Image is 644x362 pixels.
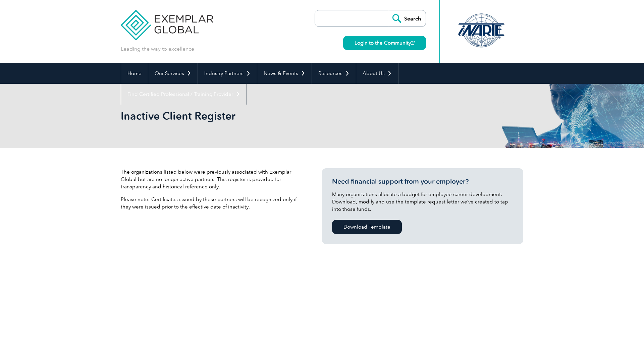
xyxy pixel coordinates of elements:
[332,191,513,213] p: Many organizations allocate a budget for employee career development. Download, modify and use th...
[121,196,302,210] p: Please note: Certificates issued by these partners will be recognized only if they were issued pr...
[121,84,247,105] a: Find Certified Professional / Training Provider
[257,63,312,84] a: News & Events
[332,177,513,186] h3: Need financial support from your employer?
[121,63,148,84] a: Home
[356,63,398,84] a: About Us
[332,220,402,234] a: Download Template
[312,63,356,84] a: Resources
[121,111,402,121] h2: Inactive Client Register
[411,41,415,45] img: open_square.png
[121,168,302,190] p: The organizations listed below were previously associated with Exemplar Global but are no longer ...
[148,63,198,84] a: Our Services
[389,10,426,26] input: Search
[121,45,194,53] p: Leading the way to excellence
[198,63,257,84] a: Industry Partners
[343,36,426,50] a: Login to the Community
